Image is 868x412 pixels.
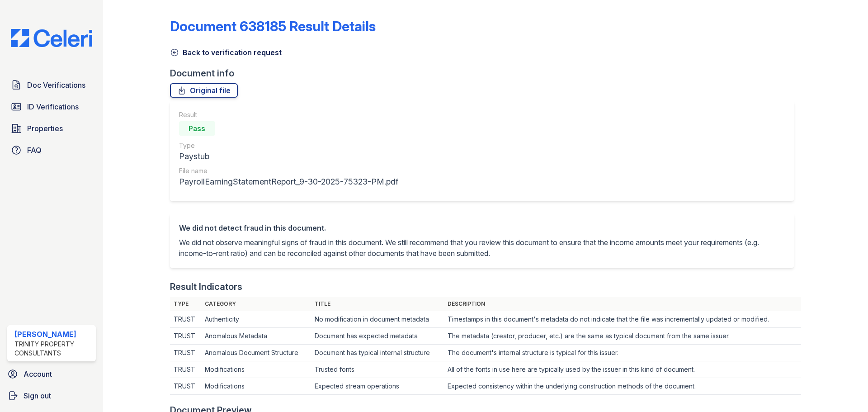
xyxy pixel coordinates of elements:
[311,297,444,311] th: Title
[179,223,785,233] div: We did not detect fraud in this document.
[179,141,398,150] div: Type
[444,361,801,378] td: All of the fonts in use here are typically used by the issuer in this kind of document.
[444,378,801,395] td: Expected consistency within the underlying construction methods of the document.
[170,311,202,328] td: TRUST
[311,345,444,361] td: Document has typical internal structure
[201,361,311,378] td: Modifications
[444,328,801,345] td: The metadata (creator, producer, etc.) are the same as typical document from the same issuer.
[170,328,202,345] td: TRUST
[24,369,52,379] span: Account
[4,365,99,383] a: Account
[201,328,311,345] td: Anomalous Metadata
[830,376,859,403] iframe: chat widget
[170,47,282,58] a: Back to verification request
[179,150,398,163] div: Paystub
[179,237,785,259] p: We did not observe meaningful signs of fraud in this document. We still recommend that you review...
[179,110,398,119] div: Result
[201,311,311,328] td: Authenticity
[170,18,376,34] a: Document 638185 Result Details
[24,390,51,401] span: Sign out
[27,123,63,134] span: Properties
[170,378,202,395] td: TRUST
[27,145,42,156] span: FAQ
[4,387,99,405] a: Sign out
[7,98,96,116] a: ID Verifications
[311,378,444,395] td: Expected stream operations
[7,76,96,94] a: Doc Verifications
[170,345,202,361] td: TRUST
[201,378,311,395] td: Modifications
[170,83,238,98] a: Original file
[201,345,311,361] td: Anomalous Document Structure
[201,297,311,311] th: Category
[14,340,92,358] div: Trinity Property Consultants
[170,67,801,80] div: Document info
[444,297,801,311] th: Description
[179,166,398,175] div: File name
[444,311,801,328] td: Timestamps in this document's metadata do not indicate that the file was incrementally updated or...
[311,311,444,328] td: No modification in document metadata
[170,280,242,293] div: Result Indicators
[27,101,79,112] span: ID Verifications
[311,328,444,345] td: Document has expected metadata
[444,345,801,361] td: The document's internal structure is typical for this issuer.
[7,119,96,137] a: Properties
[14,329,92,340] div: [PERSON_NAME]
[27,80,85,90] span: Doc Verifications
[170,297,202,311] th: Type
[170,361,202,378] td: TRUST
[179,175,398,188] div: PayrollEarningStatementReport_9-30-2025-75323-PM.pdf
[7,141,96,159] a: FAQ
[311,361,444,378] td: Trusted fonts
[4,29,99,47] img: CE_Logo_Blue-a8612792a0a2168367f1c8372b55b34899dd931a85d93a1a3d3e32e68fde9ad4.png
[179,121,215,136] div: Pass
